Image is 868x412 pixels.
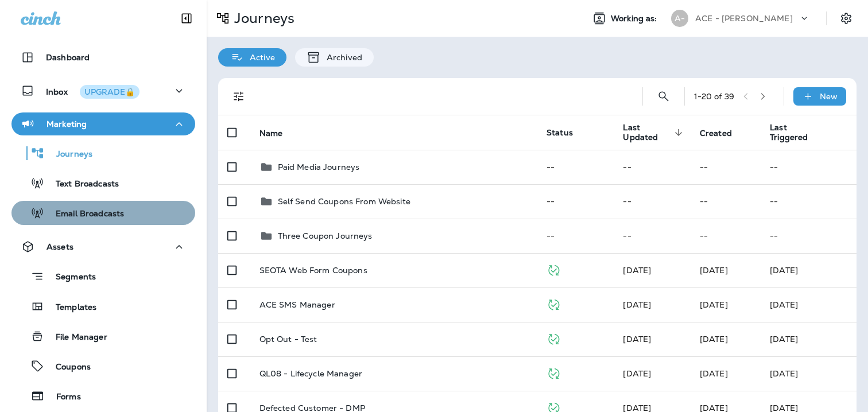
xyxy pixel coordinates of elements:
[11,112,195,135] button: Marketing
[259,335,317,344] p: Opt Out - Test
[11,171,195,195] button: Text Broadcasts
[691,150,761,184] td: --
[761,219,857,253] td: --
[671,10,688,27] div: A-
[46,53,90,62] p: Dashboard
[547,402,561,412] span: Published
[259,129,283,138] span: Name
[11,294,195,318] button: Templates
[761,150,857,184] td: --
[537,219,614,253] td: --
[623,300,651,310] span: J-P Scoville
[691,219,761,253] td: --
[761,184,857,219] td: --
[278,162,360,172] p: Paid Media Journeys
[700,368,728,379] span: J-P Scoville
[700,129,732,138] span: Created
[230,10,294,27] p: Journeys
[537,150,614,184] td: --
[623,368,651,379] span: Developer Integrations
[11,46,195,69] button: Dashboard
[44,179,119,190] p: Text Broadcasts
[547,298,561,309] span: Published
[45,392,81,403] p: Forms
[700,265,728,275] span: J-P Scoville
[623,123,671,142] span: Last Updated
[44,209,124,220] p: Email Broadcasts
[259,266,367,275] p: SEOTA Web Form Coupons
[46,119,87,129] p: Marketing
[80,85,139,99] button: UPGRADE🔒
[321,53,362,62] p: Archived
[259,300,335,309] p: ACE SMS Manager
[259,369,362,378] p: QL08 - Lifecycle Manager
[11,235,195,258] button: Assets
[770,123,808,142] span: Last Triggered
[614,219,690,253] td: --
[278,231,373,240] p: Three Coupon Journeys
[614,184,690,219] td: --
[170,7,203,30] button: Collapse Sidebar
[820,92,838,101] p: New
[11,201,195,225] button: Email Broadcasts
[700,128,747,138] span: Created
[44,272,96,283] p: Segments
[761,253,857,287] td: [DATE]
[614,150,690,184] td: --
[652,85,675,108] button: Search Journeys
[761,322,857,356] td: [DATE]
[547,333,561,343] span: Published
[44,332,107,343] p: File Manager
[770,123,823,142] span: Last Triggered
[700,334,728,344] span: Michelle Anderson
[695,14,793,23] p: ACE - [PERSON_NAME]
[84,88,135,96] div: UPGRADE🔒
[623,334,651,344] span: Michelle Anderson
[623,265,651,275] span: J-P Scoville
[761,356,857,391] td: [DATE]
[761,287,857,322] td: [DATE]
[259,128,298,138] span: Name
[611,14,660,24] span: Working as:
[11,384,195,408] button: Forms
[836,8,857,29] button: Settings
[46,85,139,97] p: Inbox
[691,184,761,219] td: --
[11,354,195,378] button: Coupons
[44,302,96,313] p: Templates
[44,362,91,373] p: Coupons
[11,79,195,102] button: InboxUPGRADE🔒
[46,242,73,251] p: Assets
[547,127,573,138] span: Status
[11,324,195,348] button: File Manager
[700,300,728,310] span: J-P Scoville
[11,264,195,289] button: Segments
[547,367,561,378] span: Published
[623,123,685,142] span: Last Updated
[227,85,250,108] button: Filters
[244,53,275,62] p: Active
[547,264,561,274] span: Published
[11,141,195,165] button: Journeys
[537,184,614,219] td: --
[278,197,410,206] p: Self Send Coupons From Website
[694,92,734,101] div: 1 - 20 of 39
[45,149,92,160] p: Journeys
